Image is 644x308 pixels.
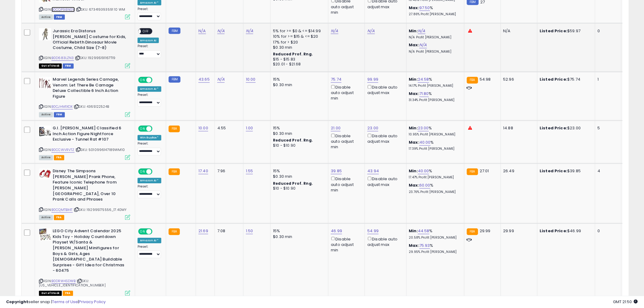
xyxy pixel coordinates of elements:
small: FBA [169,169,180,175]
p: 20.58% Profit [PERSON_NAME] [409,236,460,240]
div: Amazon AI * [138,178,161,184]
span: OFF [141,29,151,34]
small: FBA [169,229,180,235]
b: Listed Price: [540,228,568,234]
b: Listed Price: [540,125,568,131]
div: Win BuyBox * [138,135,161,141]
a: 21.00 [331,125,341,131]
div: $39.85 [540,169,590,174]
div: $46.99 [540,229,590,234]
span: OFF [152,78,161,83]
div: Amazon AI * [138,238,161,243]
div: % [409,183,460,194]
div: Disable auto adjust max [367,236,401,248]
a: 1.50 [246,228,253,234]
span: ON [139,229,146,234]
span: 54.98 [480,77,491,82]
span: 29.99 [480,228,491,234]
div: 52.96 [503,77,533,82]
div: 4 [598,169,617,174]
div: 1 [598,77,617,82]
b: Min: [409,28,418,34]
div: Amazon AI * [138,86,161,92]
div: % [409,169,460,180]
small: FBA [467,229,478,235]
span: OFF [152,169,161,174]
span: All listings currently available for purchase on Amazon [39,215,53,220]
span: 2025-10-15 21:50 GMT [613,299,638,305]
div: ASIN: [39,126,130,159]
div: Disable auto adjust min [331,84,360,101]
div: $59.97 [540,28,590,34]
div: 15% [273,229,324,234]
div: Disable auto adjust min [331,176,360,193]
span: FBM [54,15,65,20]
div: $0.30 min [273,234,324,240]
div: $10 - $10.90 [273,143,324,149]
div: % [409,229,460,240]
span: | SKU: 192995191167T19 [75,56,116,61]
b: Reduced Prof. Rng. [273,138,313,143]
small: FBA [467,77,478,84]
a: 46.99 [331,228,342,234]
p: 14.17% Profit [PERSON_NAME] [409,84,460,88]
a: 43.94 [367,168,379,174]
a: 10.00 [198,125,208,131]
img: 518GPdHfYDL._SL40_.jpg [39,126,51,138]
span: OFF [152,126,161,131]
div: 26.49 [503,169,533,174]
span: | SKU: 673419393591 10 WM [76,7,125,12]
a: N/A [331,28,338,34]
small: FBM [169,76,180,83]
div: 4.55 [217,126,239,131]
b: Max: [409,91,420,97]
a: B0CCWVRVTZ [51,148,75,153]
div: 0 [598,229,617,234]
p: N/A Profit [PERSON_NAME] [409,50,460,54]
a: 75.93 [419,243,430,249]
div: Disable auto adjust min [331,236,360,253]
div: 10% for >= $15 & <= $20 [273,34,324,39]
div: 15% [273,77,324,82]
span: | SKU: [US_VEHICLE_IDENTIFICATION_NUMBER] [39,279,106,288]
b: Max: [409,140,420,145]
span: FBM [63,64,74,69]
a: 43.65 [198,77,210,83]
b: G.I. [PERSON_NAME] Classified 6 Inch Action Figure Nightforce Exclusive - Tunnel Rat #107 [53,126,127,144]
a: 1.55 [246,168,253,174]
a: 23.00 [367,125,378,131]
a: N/A [246,28,253,34]
b: Min: [409,77,418,82]
div: $23.00 [540,126,590,131]
div: % [409,91,460,103]
p: 27.86% Profit [PERSON_NAME] [409,12,460,16]
div: Disable auto adjust max [367,176,401,187]
a: 23.00 [418,125,429,131]
a: B0CQP98NGY [51,7,75,12]
small: FBA [467,169,478,175]
a: 40.00 [419,140,431,146]
span: 27.01 [480,168,489,174]
div: $75.74 [540,77,590,82]
a: 17.40 [198,168,208,174]
span: All listings currently available for purchase on Amazon [39,155,53,160]
p: 17.39% Profit [PERSON_NAME] [409,147,460,151]
span: FBM [54,112,65,117]
b: LEGO City Advent Calendar 2025 Kids Toy - Holiday Countdown Playset W/Santa & [PERSON_NAME] Minif... [53,229,127,275]
span: FBA [54,155,64,160]
a: B0D683LZN3 [51,56,74,61]
p: 10.95% Profit [PERSON_NAME] [409,133,460,137]
a: 99.99 [367,77,378,83]
small: FBA [169,126,180,132]
span: All listings currently available for purchase on Amazon [39,112,53,117]
div: $15 - $15.83 [273,57,324,62]
a: 24.58 [418,77,429,83]
div: Preset: [138,7,161,21]
a: 60.00 [419,183,430,189]
span: | SKU: 5010996147189WM10 [75,148,125,152]
div: seller snap | | [6,299,106,305]
span: | SKU: 192995175556_17.40MY [74,208,127,212]
span: ON [139,169,146,174]
b: Max: [409,42,420,48]
img: 411hkHxUuHL._SL40_.jpg [39,169,51,180]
